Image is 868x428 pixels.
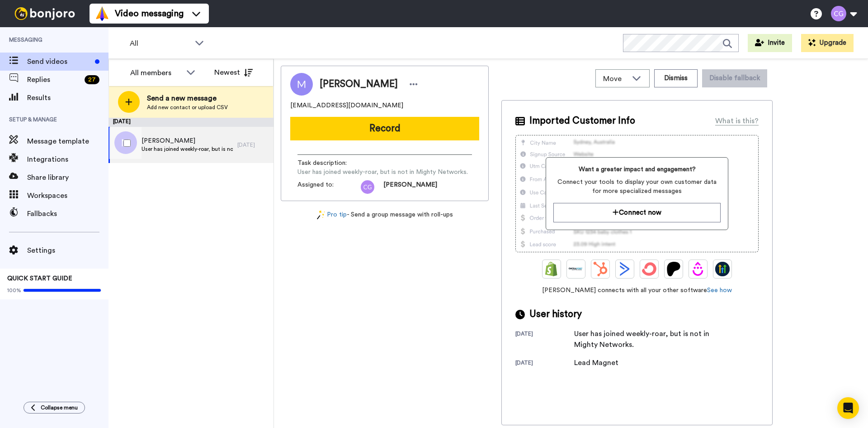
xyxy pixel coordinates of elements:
img: magic-wand.svg [317,210,325,220]
span: [PERSON_NAME] [142,136,233,145]
span: Add new contact or upload CSV [147,104,228,111]
button: Upgrade [801,34,854,52]
span: Share library [27,172,108,183]
img: Ontraport [569,262,583,276]
img: vm-color.svg [95,6,109,21]
span: Imported Customer Info [529,114,635,128]
img: Image of Manuel [290,73,313,96]
button: Dismiss [654,69,698,87]
img: GoHighLevel [715,262,730,276]
span: Move [603,73,627,84]
img: Patreon [666,262,681,276]
span: [PERSON_NAME] [383,180,437,194]
div: Open Intercom Messenger [837,397,859,419]
span: Collapse menu [41,404,78,411]
img: ActiveCampaign [618,262,632,276]
button: Connect now [553,203,720,222]
span: Connect your tools to display your own customer data for more specialized messages [553,178,720,196]
div: User has joined weekly-roar, but is not in Mighty Networks. [574,328,719,350]
span: [PERSON_NAME] [320,77,398,91]
div: What is this? [715,115,759,126]
span: Results [27,92,108,103]
button: Disable fallback [702,69,767,87]
div: [DATE] [515,330,574,350]
span: User has joined weekly-roar, but is not in Mighty Networks. [142,145,233,153]
span: Replies [27,74,81,85]
span: Workspaces [27,190,108,201]
span: Settings [27,245,108,256]
a: See how [707,287,732,293]
span: User history [529,308,582,321]
img: ConvertKit [642,262,656,276]
span: 100% [7,287,21,294]
span: [EMAIL_ADDRESS][DOMAIN_NAME] [290,101,403,110]
span: User has joined weekly-roar, but is not in Mighty Networks. [297,168,468,177]
button: Newest [208,63,259,82]
span: Integrations [27,154,108,165]
div: 27 [85,75,99,84]
span: QUICK START GUIDE [7,275,72,282]
span: Want a greater impact and engagement? [553,165,720,174]
div: All members [130,67,182,78]
a: Pro tip [317,210,347,220]
button: Collapse menu [24,402,85,414]
span: Send videos [27,56,91,67]
div: [DATE] [515,359,574,368]
span: All [130,38,190,49]
div: - Send a group message with roll-ups [281,210,489,220]
button: Invite [748,34,792,52]
img: bj-logo-header-white.svg [11,7,79,20]
button: Record [290,117,479,140]
img: cg.png [361,180,374,194]
div: Lead Magnet [574,357,619,368]
span: Assigned to: [297,180,361,194]
span: Fallbacks [27,208,108,219]
img: Drip [691,262,705,276]
div: [DATE] [108,118,274,127]
span: Send a new message [147,93,228,104]
span: [PERSON_NAME] connects with all your other software [515,286,759,295]
span: Video messaging [115,7,184,20]
div: [DATE] [237,141,269,149]
img: Hubspot [593,262,608,276]
img: Shopify [544,262,559,276]
span: Message template [27,136,108,147]
span: Task description : [297,159,361,168]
